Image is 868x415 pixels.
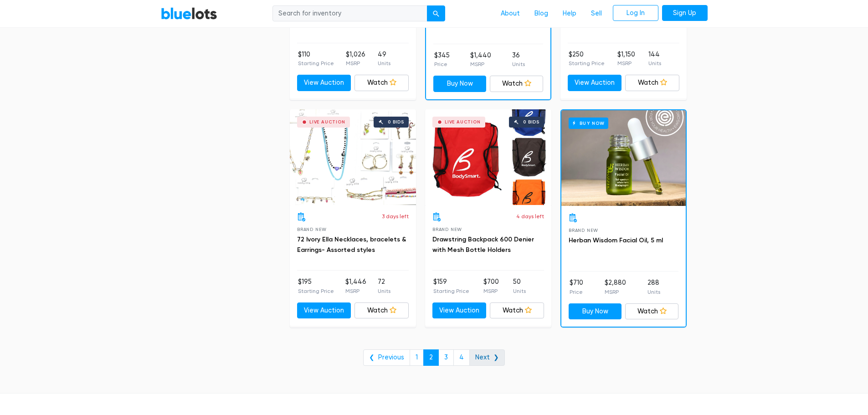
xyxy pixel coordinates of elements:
li: $159 [433,277,469,295]
a: Watch [354,302,409,319]
p: MSRP [483,287,499,295]
a: View Auction [297,75,351,91]
input: Search for inventory [272,5,427,22]
a: Live Auction 0 bids [425,109,551,205]
p: Price [434,60,450,68]
p: MSRP [346,59,365,67]
li: $2,880 [605,278,626,296]
a: Sell [584,5,609,22]
a: View Auction [297,302,351,319]
p: Price [570,288,583,296]
li: $195 [298,277,334,295]
p: MSRP [345,287,366,295]
h6: Buy Now [569,118,608,129]
p: MSRP [605,288,626,296]
p: Units [512,60,525,68]
a: Log In [613,5,658,21]
a: Buy Now [561,110,686,206]
a: Herban Wisdom Facial Oil, 5 ml [569,236,663,244]
div: Live Auction [309,120,345,124]
li: $1,446 [345,277,366,295]
a: 3 [438,349,454,366]
a: Watch [625,303,678,320]
p: Starting Price [298,59,334,67]
li: $700 [483,277,499,295]
a: Watch [625,75,679,91]
li: $110 [298,50,334,68]
li: $345 [434,51,450,69]
li: $250 [569,50,605,68]
a: About [493,5,527,22]
a: Watch [354,75,409,91]
a: Buy Now [569,303,622,320]
a: Live Auction 0 bids [290,109,416,205]
div: 0 bids [388,120,404,124]
p: Starting Price [569,59,605,67]
a: 1 [410,349,424,366]
li: $710 [570,278,583,296]
a: Watch [490,302,544,319]
p: Units [648,59,661,67]
a: Sign Up [662,5,708,21]
a: BlueLots [161,7,217,20]
a: 2 [423,349,439,366]
p: Units [647,288,660,296]
p: 3 days left [382,212,409,220]
a: View Auction [432,302,487,319]
a: Help [555,5,584,22]
p: Starting Price [433,287,469,295]
p: Units [378,287,390,295]
li: 50 [513,277,526,295]
a: View Auction [568,75,622,91]
p: MSRP [470,60,491,68]
div: Live Auction [445,120,481,124]
p: MSRP [617,59,635,67]
li: $1,440 [470,51,491,69]
div: 0 bids [523,120,539,124]
a: 4 [453,349,470,366]
span: Brand New [432,227,462,232]
li: 36 [512,51,525,69]
p: Starting Price [298,287,334,295]
li: 288 [647,278,660,296]
a: 72 Ivory Ella Necklaces, bracelets & Earrings- Assorted styles [297,236,406,254]
a: Watch [490,76,543,92]
li: $1,150 [617,50,635,68]
a: Buy Now [433,76,487,92]
a: Next ❯ [469,349,505,366]
li: $1,026 [346,50,365,68]
p: 4 days left [516,212,544,220]
p: Units [378,59,390,67]
a: Drawstring Backpack 600 Denier with Mesh Bottle Holders [432,236,534,254]
a: Blog [527,5,555,22]
p: Units [513,287,526,295]
li: 49 [378,50,390,68]
span: Brand New [569,228,598,233]
li: 144 [648,50,661,68]
span: Brand New [297,227,327,232]
li: 72 [378,277,390,295]
a: ❮ Previous [363,349,410,366]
